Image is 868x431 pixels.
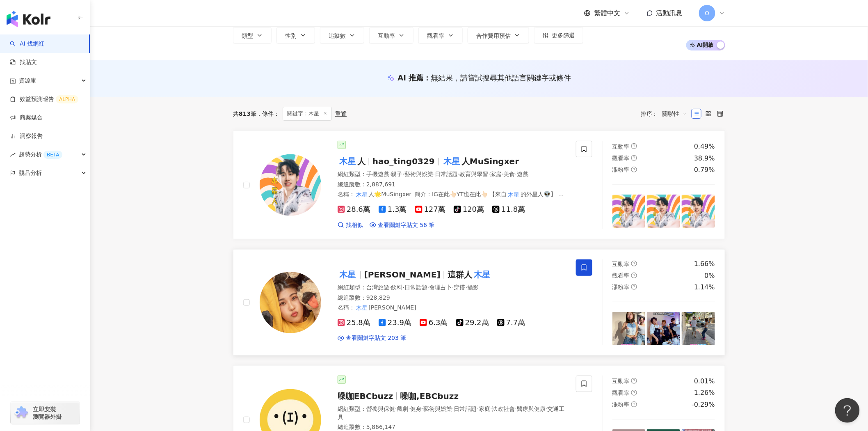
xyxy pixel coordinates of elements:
[378,32,395,39] span: 互動率
[338,319,370,327] span: 25.8萬
[427,284,429,291] span: ·
[10,152,16,158] span: rise
[355,190,369,199] mark: 木星
[366,406,395,412] span: 營養與保健
[233,249,725,355] a: KOL Avatar木星[PERSON_NAME]這群人木星網紅類型：台灣旅遊·飲料·日常話題·命理占卜·穿搭·攝影總追蹤數：928,829名稱：木星[PERSON_NAME]25.8萬23.9...
[682,195,715,228] img: post-image
[427,32,444,39] span: 觀看率
[612,143,630,150] span: 互動率
[612,390,630,396] span: 觀看率
[11,402,80,424] a: chrome extension立即安裝 瀏覽器外掛
[454,205,484,214] span: 120萬
[490,171,502,177] span: 家庭
[448,270,472,280] span: 這群人
[369,304,416,311] span: [PERSON_NAME]
[398,73,571,83] div: AI 推薦 ：
[612,401,630,408] span: 漲粉率
[694,283,715,292] div: 1.14%
[335,110,347,117] div: 重置
[612,272,630,279] span: 觀看率
[338,334,407,342] a: 查看關鍵字貼文 203 筆
[422,406,423,412] span: ·
[594,9,620,18] span: 繁體中文
[705,271,715,280] div: 0%
[408,406,410,412] span: ·
[338,303,416,312] span: 名稱 ：
[682,312,715,345] img: post-image
[515,171,517,177] span: ·
[631,143,637,149] span: question-circle
[835,398,860,423] iframe: Help Scout Beacon - Open
[19,164,42,182] span: 競品分析
[415,205,445,214] span: 127萬
[283,107,332,121] span: 關鍵字：木星
[418,27,463,44] button: 觀看率
[389,171,391,177] span: ·
[338,221,363,229] a: 找相似
[364,270,441,280] span: [PERSON_NAME]
[477,406,479,412] span: ·
[612,155,630,161] span: 觀看率
[389,284,391,291] span: ·
[369,27,413,44] button: 互動率
[378,221,435,229] span: 查看關鍵字貼文 56 筆
[694,259,715,268] div: 1.66%
[420,319,448,327] span: 6.3萬
[357,156,365,166] span: 人
[372,156,435,166] span: hao_ting0329
[631,273,637,278] span: question-circle
[694,154,715,163] div: 38.9%
[400,391,459,401] span: 噪咖,EBCbuzz
[647,195,680,228] img: post-image
[442,155,461,168] mark: 木星
[694,388,715,397] div: 1.26%
[468,27,529,44] button: 合作費用預估
[256,110,279,117] span: 條件 ：
[694,377,715,386] div: 0.01%
[517,171,528,177] span: 遊戲
[410,406,422,412] span: 健身
[402,171,404,177] span: ·
[43,151,62,159] div: BETA
[489,171,490,177] span: ·
[338,181,566,189] div: 總追蹤數 ： 2,887,691
[504,171,515,177] span: 美食
[338,391,393,401] span: 噪咖EBCbuzz
[285,32,297,39] span: 性別
[492,406,515,412] span: 法政社會
[490,406,492,412] span: ·
[338,294,566,302] div: 總追蹤數 ： 928,829
[233,27,272,44] button: 類型
[10,95,78,103] a: 效益預測報告ALPHA
[404,171,433,177] span: 藝術與娛樂
[631,155,637,161] span: question-circle
[338,170,566,179] div: 網紅類型 ：
[612,312,646,345] img: post-image
[497,319,525,327] span: 7.7萬
[631,284,637,290] span: question-circle
[13,406,29,420] img: chrome extension
[492,205,525,214] span: 11.8萬
[19,145,62,164] span: 趨勢分析
[631,390,637,396] span: question-circle
[379,319,411,327] span: 23.9萬
[631,378,637,384] span: question-circle
[260,154,321,216] img: KOL Avatar
[431,73,571,82] span: 無結果，請嘗試搜尋其他語言關鍵字或條件
[631,167,637,172] span: question-circle
[461,156,519,166] span: 人MuSingxer
[641,107,692,120] div: 排序：
[433,171,435,177] span: ·
[631,401,637,407] span: question-circle
[391,284,402,291] span: 飲料
[233,131,725,239] a: KOL Avatar木星人hao_ting0329木星人MuSingxer網紅類型：手機遊戲·親子·藝術與娛樂·日常話題·教育與學習·家庭·美食·遊戲總追蹤數：2,887,691名稱：木星人🌟M...
[452,284,454,291] span: ·
[423,406,452,412] span: 藝術與娛樂
[466,284,467,291] span: ·
[694,142,715,151] div: 0.49%
[454,406,477,412] span: 日常話題
[33,406,62,420] span: 立即安裝 瀏覽器外掛
[338,406,565,420] span: 交通工具
[612,261,630,267] span: 互動率
[329,32,346,39] span: 追蹤數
